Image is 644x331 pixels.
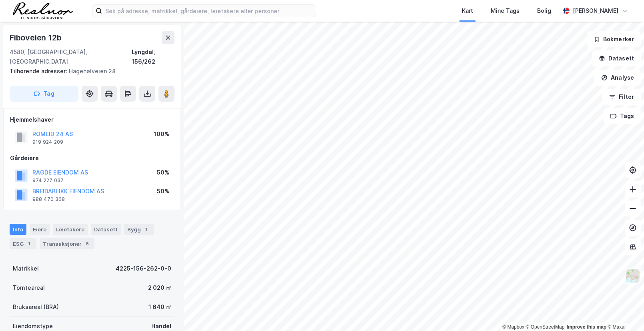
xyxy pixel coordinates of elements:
button: Datasett [592,50,641,66]
div: Info [10,224,26,235]
div: [PERSON_NAME] [573,6,618,16]
div: ESG [10,238,36,249]
div: Bygg [124,224,154,235]
div: 988 470 368 [32,196,65,203]
div: Bruksareal (BRA) [13,302,59,312]
a: Mapbox [502,324,524,330]
div: Fiboveien 12b [10,31,63,44]
iframe: Chat Widget [604,293,644,331]
div: Bolig [537,6,551,16]
button: Analyse [594,70,641,86]
div: Kontrollprogram for chat [604,293,644,331]
div: Eiere [30,224,50,235]
input: Søk på adresse, matrikkel, gårdeiere, leietakere eller personer [102,5,316,17]
button: Bokmerker [587,31,641,47]
img: Z [625,268,640,283]
div: Eiendomstype [13,321,53,331]
div: 974 227 037 [32,177,64,184]
div: 100% [154,129,169,139]
div: 919 924 209 [32,139,63,145]
div: Kart [462,6,473,16]
div: 2 020 ㎡ [148,283,171,293]
div: Mine Tags [491,6,520,16]
div: Leietakere [53,224,88,235]
div: Matrikkel [13,264,39,273]
div: Hjemmelshaver [10,115,174,124]
a: Improve this map [567,324,606,330]
div: Tomteareal [13,283,45,293]
div: 1 640 ㎡ [148,302,171,312]
img: realnor-logo.934646d98de889bb5806.png [13,2,73,19]
div: 50% [157,168,169,177]
div: 6 [83,240,91,248]
div: Transaksjoner [40,238,94,249]
div: 1 [142,225,150,233]
div: 50% [157,187,169,196]
div: 1 [25,240,33,248]
span: Tilhørende adresser: [10,68,69,74]
div: 4225-156-262-0-0 [116,264,171,273]
div: Handel [151,321,171,331]
div: Lyngdal, 156/262 [132,47,175,66]
a: OpenStreetMap [526,324,565,330]
div: Hagehølveien 28 [10,66,168,76]
button: Tags [604,108,641,124]
button: Tag [10,86,78,102]
div: 4580, [GEOGRAPHIC_DATA], [GEOGRAPHIC_DATA] [10,47,132,66]
div: Gårdeiere [10,153,174,163]
button: Filter [602,89,641,105]
div: Datasett [91,224,121,235]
